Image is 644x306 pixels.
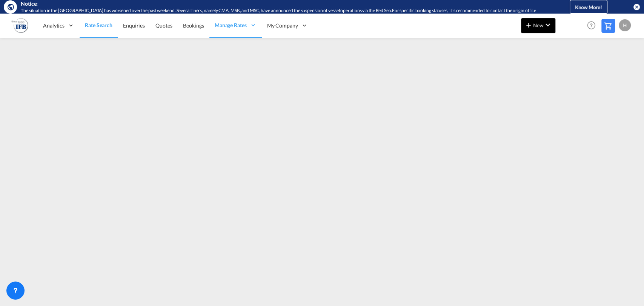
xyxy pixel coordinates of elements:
[267,22,298,29] span: My Company
[38,13,80,38] div: Analytics
[155,22,172,29] span: Quotes
[543,20,552,29] md-icon: icon-chevron-down
[150,13,177,38] a: Quotes
[585,19,598,32] span: Help
[21,8,545,14] div: The situation in the Red Sea has worsened over the past weekend. Several liners, namely CMA, MSK,...
[524,22,552,28] span: New
[118,13,150,38] a: Enquiries
[7,3,14,11] md-icon: icon-earth
[123,22,145,29] span: Enquiries
[585,19,601,32] div: Help
[575,4,602,10] span: Know More!
[524,20,533,29] md-icon: icon-plus 400-fg
[633,3,640,11] button: icon-close-circle
[262,13,313,38] div: My Company
[521,18,555,33] button: icon-plus 400-fgNewicon-chevron-down
[11,17,28,34] img: b628ab10256c11eeb52753acbc15d091.png
[619,19,631,31] div: H
[80,13,118,38] a: Rate Search
[43,22,65,29] span: Analytics
[215,22,247,29] span: Manage Rates
[183,22,204,29] span: Bookings
[85,22,112,28] span: Rate Search
[209,13,262,38] div: Manage Rates
[178,13,209,38] a: Bookings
